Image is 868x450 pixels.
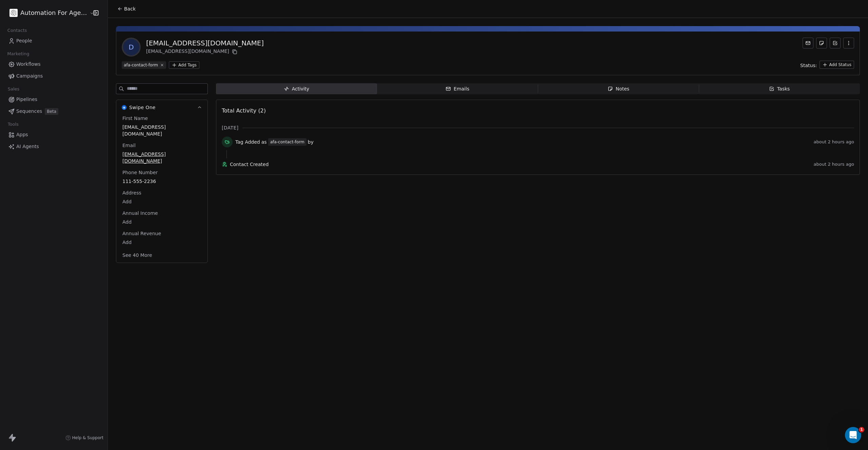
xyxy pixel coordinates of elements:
span: Tools [5,119,21,129]
span: Annual Revenue [121,230,162,237]
a: Workflows [5,59,102,70]
span: Swipe One [129,104,156,111]
div: Emails [446,85,469,93]
span: 1 [859,427,864,432]
div: Notes [608,85,629,93]
img: Swipe One [122,105,126,110]
button: Add Tags [169,61,199,69]
a: Campaigns [5,70,102,82]
button: Automation For Agencies [8,7,85,19]
button: Swipe OneSwipe One [116,100,208,115]
span: [EMAIL_ADDRESS][DOMAIN_NAME] [122,124,201,137]
iframe: Intercom live chat [845,427,861,443]
span: Phone Number [121,169,159,176]
span: Total Activity (2) [222,107,266,114]
span: about 2 hours ago [814,139,854,145]
a: Pipelines [5,94,102,105]
a: AI Agents [5,141,102,152]
div: Swipe OneSwipe One [116,115,208,263]
img: black.png [9,9,18,17]
a: People [5,35,102,46]
span: d [123,39,139,55]
span: Beta [45,108,58,115]
div: afa-contact-form [124,62,158,68]
span: AI Agents [16,143,39,150]
button: Back [113,3,140,15]
span: Tag Added [235,139,260,145]
span: Apps [16,131,28,138]
span: Address [121,189,143,196]
span: Sequences [16,108,42,115]
span: Email [121,142,137,149]
button: Add Status [820,61,854,69]
span: about 2 hours ago [814,162,854,167]
div: [EMAIL_ADDRESS][DOMAIN_NAME] [146,38,264,48]
span: People [16,37,32,44]
span: Back [124,5,136,12]
span: Add [122,198,201,205]
span: Sales [5,84,22,94]
span: Pipelines [16,96,37,103]
span: Automation For Agencies [20,8,88,17]
a: SequencesBeta [5,106,102,117]
a: Apps [5,129,102,140]
span: [EMAIL_ADDRESS][DOMAIN_NAME] [122,151,201,164]
span: Workflows [16,61,41,68]
span: Annual Income [121,210,159,217]
span: Help & Support [72,435,103,441]
span: Status: [800,62,817,69]
div: [EMAIL_ADDRESS][DOMAIN_NAME] [146,48,264,56]
span: as [261,139,267,145]
span: Contact Created [230,161,811,168]
span: Marketing [4,49,32,59]
span: by [308,139,314,145]
span: Add [122,239,201,246]
span: 111-555-2236 [122,178,201,185]
span: Contacts [4,25,30,36]
button: See 40 More [118,249,156,261]
span: [DATE] [222,124,238,131]
span: Add [122,219,201,225]
span: Campaigns [16,73,43,80]
div: afa-contact-form [270,139,304,145]
a: Help & Support [65,435,103,441]
span: First Name [121,115,149,122]
div: Tasks [769,85,790,93]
